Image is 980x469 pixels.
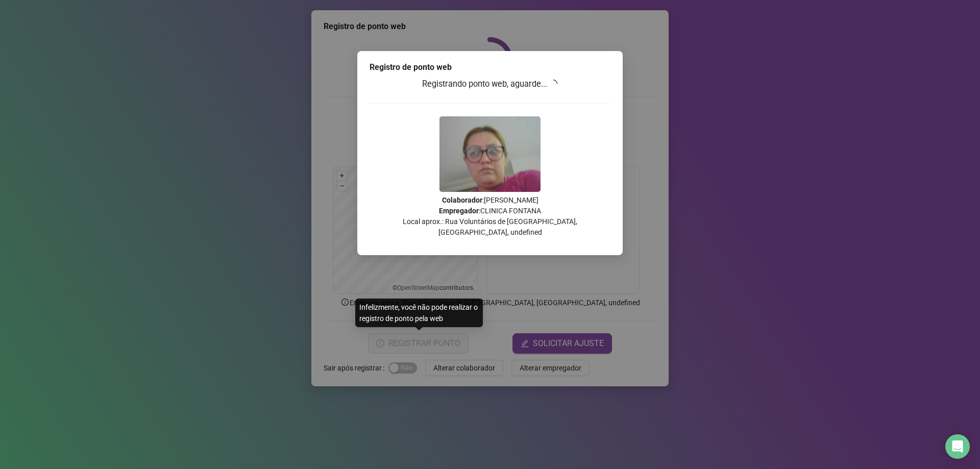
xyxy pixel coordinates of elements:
div: Registro de ponto web [370,61,610,73]
img: 9k= [439,116,541,192]
div: Open Intercom Messenger [945,434,970,459]
div: Infelizmente, você não pode realizar o registro de ponto pela web [355,299,483,327]
h3: Registrando ponto web, aguarde... [370,78,610,91]
strong: Colaborador [442,196,482,204]
p: : [PERSON_NAME] : CLINICA FONTANA Local aprox.: Rua Voluntários de [GEOGRAPHIC_DATA], [GEOGRAPHIC... [370,195,610,238]
span: loading [549,80,557,88]
strong: Empregador [439,207,479,215]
